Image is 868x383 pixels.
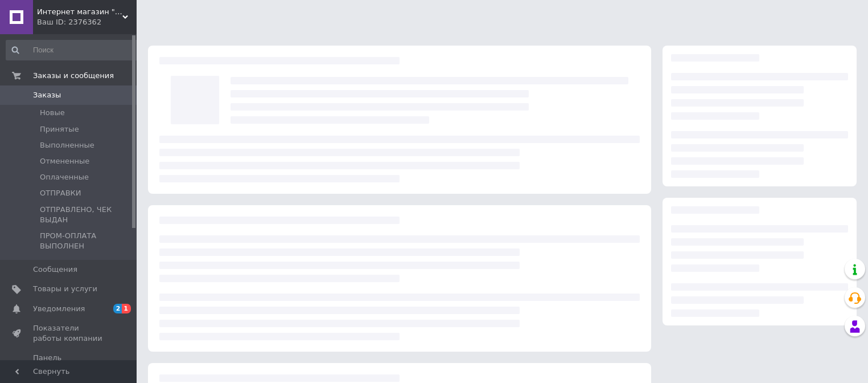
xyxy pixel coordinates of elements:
span: Сообщения [33,264,77,275]
span: ОТПРАВЛЕНО, ЧЕК ВЫДАН [40,205,141,225]
span: 1 [122,304,131,313]
input: Поиск [6,40,142,60]
span: ОТПРАВКИ [40,188,81,198]
span: 2 [113,304,122,313]
span: Интернет магазин "Zabawki" [37,7,122,17]
span: Товары и услуги [33,284,97,294]
span: Принятые [40,124,79,135]
span: ПРОМ-ОПЛАТА ВЫПОЛНЕН [40,231,141,251]
span: Заказы [33,90,61,100]
span: Заказы и сообщения [33,71,114,81]
span: Новые [40,108,65,118]
div: Ваш ID: 2376362 [37,17,137,27]
span: Отмененные [40,156,89,166]
span: Оплаченные [40,172,89,182]
span: Показатели работы компании [33,323,105,344]
span: Уведомления [33,304,85,314]
span: Выполненные [40,140,94,150]
span: Панель управления [33,353,105,373]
